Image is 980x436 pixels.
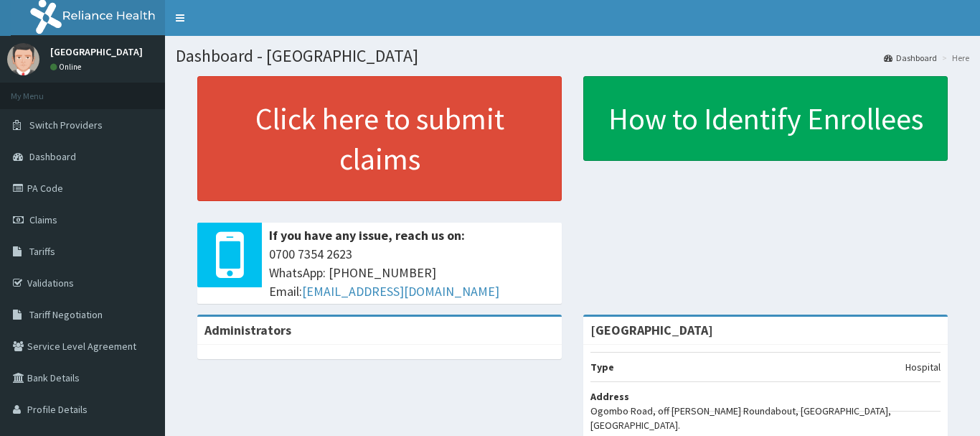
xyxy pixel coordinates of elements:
[884,52,937,64] a: Dashboard
[7,43,39,75] img: User Image
[269,227,465,243] b: If you have any issue, reach us on:
[29,119,103,131] span: Switch Providers
[197,76,562,201] a: Click here to submit claims
[204,322,291,338] b: Administrators
[50,47,143,57] p: [GEOGRAPHIC_DATA]
[590,390,629,403] b: Address
[905,360,941,374] p: Hospital
[302,283,499,300] a: [EMAIL_ADDRESS][DOMAIN_NAME]
[583,76,948,161] a: How to Identify Enrollees
[50,62,85,72] a: Online
[590,404,941,432] p: Ogombo Road, off [PERSON_NAME] Roundabout, [GEOGRAPHIC_DATA], [GEOGRAPHIC_DATA].
[176,47,969,65] h1: Dashboard - [GEOGRAPHIC_DATA]
[29,245,55,258] span: Tariffs
[269,245,555,300] span: 0700 7354 2623 WhatsApp: [PHONE_NUMBER] Email:
[938,52,969,64] li: Here
[590,361,614,374] b: Type
[29,150,76,163] span: Dashboard
[29,213,57,226] span: Claims
[590,322,713,338] strong: [GEOGRAPHIC_DATA]
[29,308,103,321] span: Tariff Negotiation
